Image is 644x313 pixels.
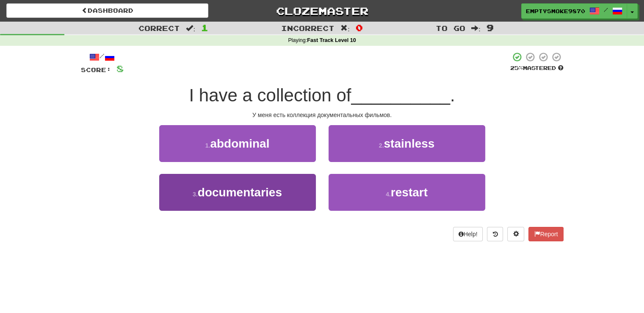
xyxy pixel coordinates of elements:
strong: Fast Track Level 10 [307,37,356,43]
span: EmptySmoke9870 [526,7,585,15]
div: У меня есть коллекция документальных фильмов. [81,111,564,119]
small: 2 . [379,142,384,149]
span: : [471,25,481,32]
button: 4.restart [329,174,485,211]
span: documentaries [198,186,282,199]
span: 9 [486,22,494,33]
span: Score: [81,66,111,73]
div: Mastered [510,64,564,72]
span: 1 [201,22,208,33]
span: 25 % [510,64,523,71]
button: 1.abdominal [159,125,316,162]
span: restart [391,186,428,199]
span: To go [436,24,465,32]
button: Round history (alt+y) [487,227,503,241]
small: 1 . [205,142,210,149]
span: 0 [356,22,363,33]
span: Correct [138,24,180,32]
a: EmptySmoke9870 / [521,3,627,19]
button: 2.stainless [329,125,485,162]
div: / [81,52,124,62]
a: Clozemaster [221,3,423,18]
span: I have a collection of [189,85,351,105]
span: : [186,25,195,32]
span: abdominal [210,137,269,150]
span: stainless [384,137,434,150]
span: __________ [351,85,450,105]
button: Report [528,227,563,241]
small: 4 . [386,191,391,198]
span: : [340,25,350,32]
span: / [604,7,608,13]
span: 8 [116,63,124,74]
button: Help! [453,227,483,241]
span: . [450,85,455,105]
a: Dashboard [6,3,208,18]
small: 3 . [193,191,198,198]
button: 3.documentaries [159,174,316,211]
span: Incorrect [281,24,334,32]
